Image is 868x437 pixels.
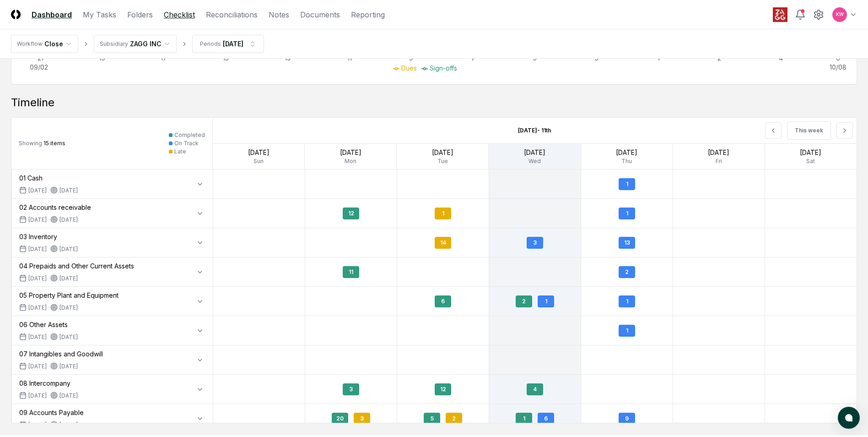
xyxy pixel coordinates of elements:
[28,245,47,253] span: [DATE]
[619,178,635,190] div: 1
[28,274,47,283] span: [DATE]
[19,261,134,271] div: 04 Prepaids and Other Current Assets
[200,40,221,48] div: Periods
[19,349,103,359] div: 07 Intangibles and Goodwill
[489,147,580,157] div: [DATE]
[223,39,243,49] div: [DATE]
[192,35,264,53] button: Periods[DATE]
[11,10,21,19] img: Logo
[354,413,370,425] div: 3
[174,147,186,156] div: Late
[300,9,340,20] a: Documents
[765,147,857,157] div: [DATE]
[28,362,47,371] span: [DATE]
[50,216,78,224] div: [DATE]
[50,333,78,341] div: [DATE]
[435,237,451,249] div: 14
[19,378,78,388] div: 08 Intercompany
[50,392,78,400] div: [DATE]
[28,333,47,341] span: [DATE]
[527,383,543,395] div: 4
[673,147,765,157] div: [DATE]
[351,9,385,20] a: Reporting
[581,157,673,165] div: Thu
[446,413,462,425] div: 2
[19,320,78,329] div: 06 Other Assets
[581,147,673,157] div: [DATE]
[305,147,396,157] div: [DATE]
[19,290,119,300] div: 05 Property Plant and Equipment
[127,9,153,20] a: Folders
[213,157,304,165] div: Sun
[527,237,543,249] div: 3
[174,131,205,139] div: Completed
[424,413,440,425] div: 5
[619,413,635,425] div: 9
[28,304,47,312] span: [DATE]
[401,64,417,72] span: Dues
[213,147,304,157] div: [DATE]
[619,295,635,307] div: 1
[19,202,91,212] div: 02 Accounts receivable
[305,157,396,165] div: Mon
[19,232,78,241] div: 03 Inventory
[489,157,580,165] div: Wed
[470,119,599,142] div: [DATE] - 11th
[50,421,78,429] div: [DATE]
[28,216,47,224] span: [DATE]
[50,274,78,283] div: [DATE]
[838,407,860,429] button: atlas-launcher
[50,245,78,253] div: [DATE]
[619,325,635,337] div: 1
[343,383,359,395] div: 3
[83,9,116,20] a: My Tasks
[19,173,78,183] div: 01 Cash
[19,140,42,147] span: Showing
[332,413,348,425] div: 20
[17,40,43,48] div: Workflow
[164,9,195,20] a: Checklist
[516,295,532,307] div: 2
[32,9,72,20] a: Dashboard
[269,9,289,20] a: Notes
[787,121,831,140] button: This week
[19,139,65,147] div: 15 items
[28,421,47,429] span: [DATE]
[28,392,47,400] span: [DATE]
[673,157,765,165] div: Fri
[619,208,635,219] div: 1
[435,295,451,307] div: 6
[538,295,554,307] div: 1
[11,35,264,53] nav: breadcrumb
[28,186,47,195] span: [DATE]
[397,147,488,157] div: [DATE]
[50,186,78,195] div: [DATE]
[174,139,199,147] div: On Track
[343,266,359,278] div: 11
[538,413,554,425] div: 6
[836,11,844,18] span: KW
[100,40,128,48] div: Subsidiary
[430,64,457,72] span: Sign-offs
[435,383,451,395] div: 12
[765,157,857,165] div: Sat
[435,208,451,219] div: 1
[619,266,635,278] div: 2
[19,408,84,417] div: 09 Accounts Payable
[343,208,359,219] div: 12
[397,157,488,165] div: Tue
[11,95,857,110] div: Timeline
[206,9,258,20] a: Reconciliations
[773,7,787,22] img: ZAGG logo
[619,237,635,249] div: 13
[50,362,78,371] div: [DATE]
[831,6,848,23] button: KW
[50,304,78,312] div: [DATE]
[516,413,532,425] div: 1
